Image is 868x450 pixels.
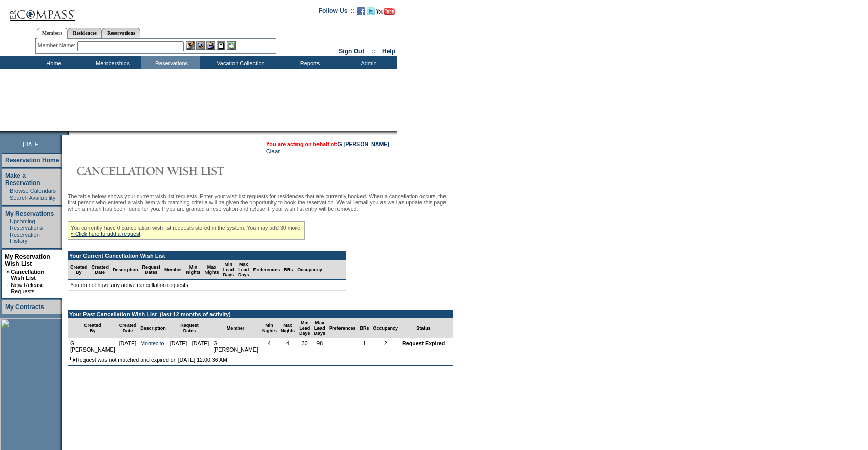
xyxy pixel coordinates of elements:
[295,260,324,280] td: Occupancy
[382,48,395,55] a: Help
[367,10,375,16] a: Follow us on Twitter
[357,10,365,16] a: Become our fan on Facebook
[227,41,236,50] img: b_calculator.gif
[357,7,365,15] img: Become our fan on Facebook
[338,56,397,69] td: Admin
[68,160,272,181] img: Cancellation Wish List
[7,195,9,201] td: ·
[10,195,55,201] a: Search Availability
[312,338,327,355] td: 98
[211,338,260,355] td: G [PERSON_NAME]
[37,28,68,39] a: Members
[138,318,168,338] td: Description
[10,188,56,194] a: Browse Calendars
[5,157,59,164] a: Reservation Home
[117,338,139,355] td: [DATE]
[71,231,140,237] a: » Click here to add a request
[297,318,312,338] td: Min Lead Days
[70,357,76,362] img: arrow.gif
[200,56,279,69] td: Vacation Collection
[400,318,447,338] td: Status
[279,318,297,338] td: Max Nights
[38,41,77,50] div: Member Name:
[402,340,445,346] nobr: Request Expired
[358,338,371,355] td: 1
[338,48,364,55] a: Sign Out
[327,318,358,338] td: Preferences
[297,338,312,355] td: 30
[90,260,111,280] td: Created Date
[68,252,346,260] td: Your Current Cancellation Wish List
[170,340,209,346] nobr: [DATE] - [DATE]
[68,193,453,378] div: The table below shows your current wish list requests. Enter your wish list requests for residenc...
[7,232,9,244] td: ·
[140,260,163,280] td: Request Dates
[221,260,237,280] td: Min Lead Days
[236,260,251,280] td: Max Lead Days
[312,318,327,338] td: Max Lead Days
[68,221,305,240] div: You currently have 0 cancellation wish list requests stored in the system. You may add 30 more.
[68,280,346,291] td: You do not have any active cancellation requests
[211,318,260,338] td: Member
[7,188,9,194] td: ·
[5,253,50,268] a: My Reservation Wish List
[5,172,40,187] a: Make a Reservation
[5,303,44,311] a: My Contracts
[82,56,141,69] td: Memberships
[10,232,40,244] a: Reservation History
[11,269,44,281] a: Cancellation Wish List
[23,56,82,69] td: Home
[337,141,389,147] a: G [PERSON_NAME]
[162,260,184,280] td: Member
[68,318,117,338] td: Created By
[279,56,338,69] td: Reports
[68,28,102,38] a: Residences
[141,56,200,69] td: Reservations
[260,318,279,338] td: Min Nights
[66,131,69,135] img: promoShadowLeftCorner.gif
[68,260,90,280] td: Created By
[7,218,9,231] td: ·
[140,340,164,346] a: Montecito
[168,318,211,338] td: Request Dates
[371,338,400,355] td: 2
[260,338,279,355] td: 4
[206,41,215,50] img: Impersonate
[184,260,203,280] td: Min Nights
[68,355,453,365] td: Request was not matched and expired on [DATE] 12:00:36 AM
[282,260,295,280] td: BRs
[11,282,44,294] a: New Release Requests
[358,318,371,338] td: BRs
[266,148,280,154] a: Clear
[251,260,282,280] td: Preferences
[376,8,395,15] img: Subscribe to our YouTube Channel
[217,41,225,50] img: Reservations
[371,48,375,55] span: ::
[196,41,205,50] img: View
[319,6,355,18] td: Follow Us ::
[68,338,117,355] td: G [PERSON_NAME]
[117,318,139,338] td: Created Date
[68,310,453,318] td: Your Past Cancellation Wish List (last 12 months of activity)
[367,7,375,15] img: Follow us on Twitter
[10,218,43,231] a: Upcoming Reservations
[7,269,10,275] b: »
[69,131,70,135] img: blank.gif
[266,141,389,147] span: You are acting on behalf of:
[279,338,297,355] td: 4
[371,318,400,338] td: Occupancy
[111,260,140,280] td: Description
[186,41,195,50] img: b_edit.gif
[5,210,54,217] a: My Reservations
[203,260,221,280] td: Max Nights
[23,141,40,147] span: [DATE]
[376,10,395,16] a: Subscribe to our YouTube Channel
[7,282,10,294] td: ·
[102,28,140,38] a: Reservations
